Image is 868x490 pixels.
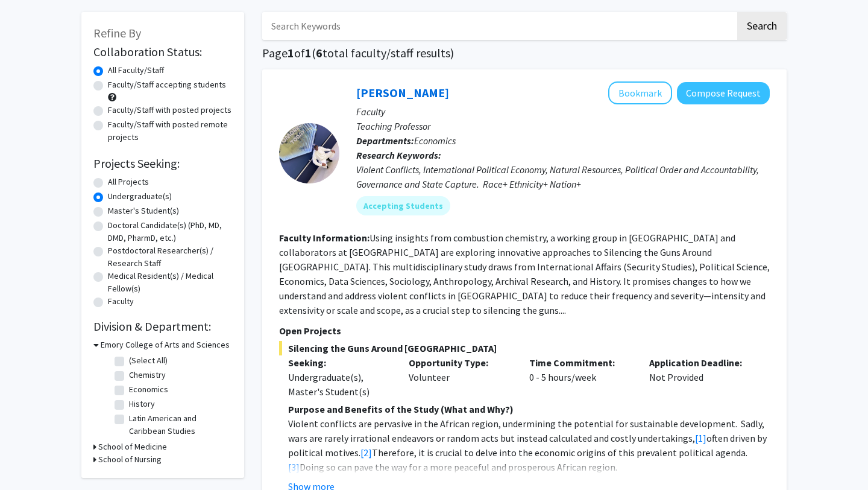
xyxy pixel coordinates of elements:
[288,355,391,370] p: Seeking:
[356,85,449,100] a: [PERSON_NAME]
[279,232,770,316] fg-read-more: Using insights from combustion chemistry, a working group in [GEOGRAPHIC_DATA] and collaborators ...
[108,244,232,270] label: Postdoctoral Researcher(s) / Research Staff
[9,436,51,481] iframe: Chat
[129,354,168,367] label: (Select All)
[520,355,641,399] div: 0 - 5 hours/week
[108,190,172,203] label: Undergraduate(s)
[305,45,312,60] span: 1
[129,412,229,437] label: Latin American and Caribbean Studies
[129,383,168,396] label: Economics
[409,355,511,370] p: Opportunity Type:
[93,45,232,59] h2: Collaboration Status:
[108,219,232,244] label: Doctoral Candidate(s) (PhD, MD, DMD, PharmD, etc.)
[262,46,787,60] h1: Page of ( total faculty/staff results)
[93,156,232,171] h2: Projects Seeking:
[279,341,770,355] span: Silencing the Guns Around [GEOGRAPHIC_DATA]
[101,339,230,351] h3: Emory College of Arts and Sciences
[93,319,232,334] h2: Division & Department:
[129,369,166,381] label: Chemistry
[316,45,322,60] span: 6
[98,453,162,466] h3: School of Nursing
[356,162,770,191] div: Violent Conflicts, International Political Economy, Natural Resources, Political Order and Accoun...
[108,176,149,188] label: All Projects
[649,355,752,370] p: Application Deadline:
[356,196,450,215] mat-chip: Accepting Students
[108,104,231,116] label: Faculty/Staff with posted projects
[400,355,520,399] div: Volunteer
[129,398,155,410] label: History
[279,323,770,338] p: Open Projects
[608,81,672,104] button: Add Melvin Ayogu to Bookmarks
[356,135,414,147] b: Departments:
[414,135,456,147] span: Economics
[288,45,294,60] span: 1
[108,118,232,144] label: Faculty/Staff with posted remote projects
[262,12,735,40] input: Search Keywords
[356,104,770,119] p: Faculty
[108,295,134,308] label: Faculty
[356,149,441,161] b: Research Keywords:
[108,78,226,91] label: Faculty/Staff accepting students
[288,461,300,473] a: [3]
[356,119,770,133] p: Teaching Professor
[108,64,164,77] label: All Faculty/Staff
[677,82,770,104] button: Compose Request to Melvin Ayogu
[288,416,770,474] p: Violent conflicts are pervasive in the African region, undermining the potential for sustainable ...
[108,270,232,295] label: Medical Resident(s) / Medical Fellow(s)
[93,25,141,40] span: Refine By
[695,432,706,444] a: [1]
[360,447,372,459] a: [2]
[529,355,632,370] p: Time Commitment:
[98,441,167,453] h3: School of Medicine
[279,232,370,244] b: Faculty Information:
[288,370,391,399] div: Undergraduate(s), Master's Student(s)
[108,205,179,217] label: Master's Student(s)
[737,12,787,40] button: Search
[640,355,761,399] div: Not Provided
[288,403,514,415] strong: Purpose and Benefits of the Study (What and Why?)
